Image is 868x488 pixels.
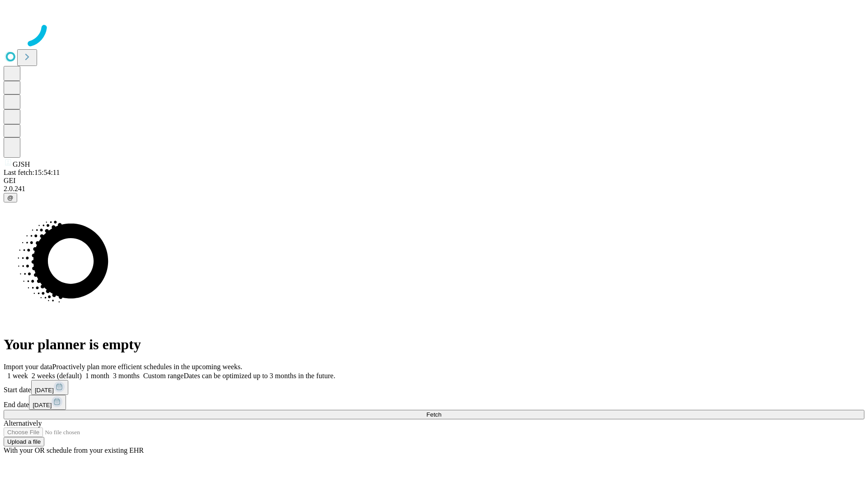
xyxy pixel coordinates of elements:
[143,372,184,380] span: Custom range
[4,336,864,353] h1: Your planner is empty
[29,395,66,410] button: [DATE]
[4,380,864,395] div: Start date
[4,185,864,193] div: 2.0.241
[4,169,60,176] span: Last fetch: 15:54:11
[4,410,864,419] button: Fetch
[7,372,28,380] span: 1 week
[31,380,68,395] button: [DATE]
[85,372,109,380] span: 1 month
[184,372,335,380] span: Dates can be optimized up to 3 months in the future.
[426,411,441,418] span: Fetch
[4,437,44,446] button: Upload a file
[4,363,52,371] span: Import your data
[32,372,82,380] span: 2 weeks (default)
[13,160,30,168] span: GJSH
[52,363,242,371] span: Proactively plan more efficient schedules in the upcoming weeks.
[4,395,864,410] div: End date
[7,194,14,201] span: @
[4,177,864,185] div: GEI
[4,193,17,202] button: @
[4,419,42,427] span: Alternatively
[113,372,140,380] span: 3 months
[35,387,54,394] span: [DATE]
[33,402,52,408] span: [DATE]
[4,446,144,454] span: With your OR schedule from your existing EHR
